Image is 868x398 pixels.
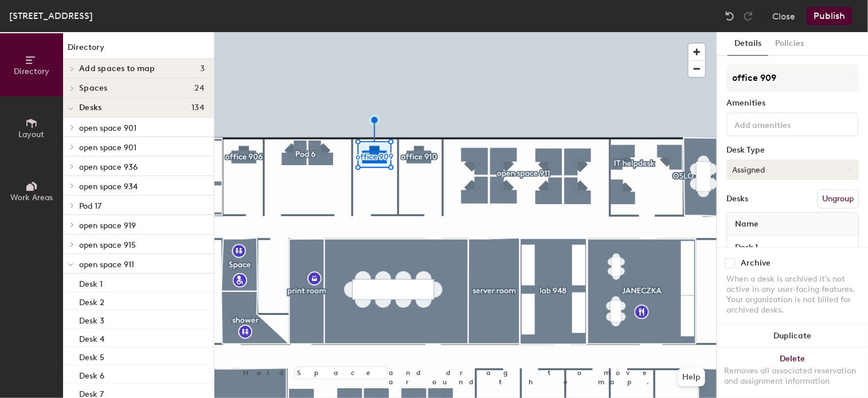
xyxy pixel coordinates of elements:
[79,349,104,362] p: Desk 5
[9,9,93,23] div: [STREET_ADDRESS]
[79,260,134,270] span: open space 911
[807,7,852,25] button: Publish
[14,67,49,76] span: Directory
[194,84,205,93] span: 24
[741,259,771,268] div: Archive
[79,294,104,307] p: Desk 2
[726,159,859,180] button: Assigned
[79,368,104,381] p: Desk 6
[717,348,868,398] button: DeleteRemoves all associated reservation and assignment information
[724,366,861,387] div: Removes all associated reservation and assignment information
[717,325,868,348] button: Duplicate
[79,162,138,172] span: open space 936
[742,10,754,22] img: Redo
[732,117,835,131] input: Add amenities
[79,276,103,289] p: Desk 1
[678,368,705,387] button: Help
[79,240,136,250] span: open space 915
[79,201,101,211] span: Pod 17
[79,84,108,93] span: Spaces
[726,99,859,108] div: Amenities
[729,214,764,235] span: Name
[79,182,138,192] span: open space 934
[200,64,205,73] span: 3
[10,193,53,202] span: Work Areas
[817,189,859,209] button: Ungroup
[726,146,859,155] div: Desk Type
[79,64,155,73] span: Add spaces to map
[63,41,214,59] h1: Directory
[19,130,45,139] span: Layout
[728,32,768,56] button: Details
[79,221,136,231] span: open space 919
[79,143,136,153] span: open space 901
[729,239,856,255] input: Unnamed desk
[726,194,748,204] div: Desks
[79,331,104,344] p: Desk 4
[726,274,859,315] div: When a desk is archived it's not active in any user-facing features. Your organization is not bil...
[79,123,136,133] span: open space 901
[79,103,101,112] span: Desks
[79,313,104,326] p: Desk 3
[191,103,205,112] span: 134
[768,32,811,56] button: Policies
[772,7,795,25] button: Close
[724,10,736,22] img: Undo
